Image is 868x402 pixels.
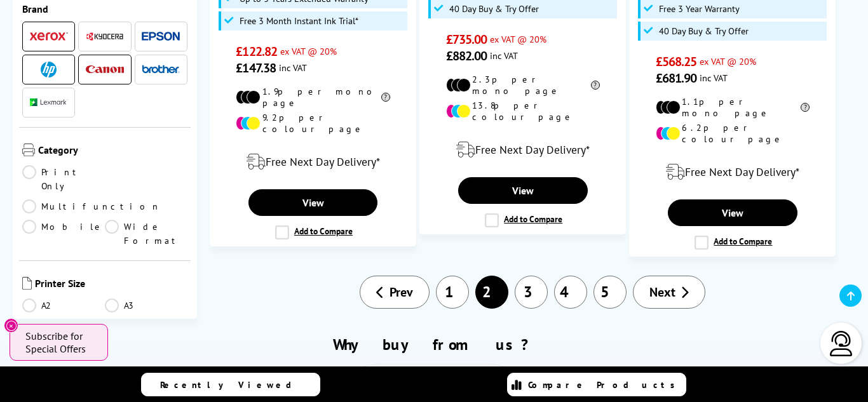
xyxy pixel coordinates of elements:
a: 5 [593,276,627,309]
span: inc VAT [490,50,518,62]
a: Kyocera [86,29,124,44]
img: Category [22,144,35,156]
img: Lexmark [30,98,68,106]
span: Brand [22,3,187,15]
a: HP [30,62,68,77]
a: View [668,199,797,226]
span: 40 Day Buy & Try Offer [659,26,749,36]
li: 9.2p per colour page [236,112,390,135]
img: Xerox [30,32,68,41]
span: ex VAT @ 20% [700,55,756,67]
a: Prev [360,276,430,309]
span: £568.25 [656,53,697,70]
span: £681.90 [656,70,697,86]
a: 1 [436,276,469,309]
span: 40 Day Buy & Try Offer [449,4,539,14]
span: Recently Viewed [160,379,304,391]
a: Canon [86,62,124,77]
span: Printer Size [35,277,187,292]
span: Next [649,284,675,300]
h2: Why buy from us? [26,335,842,354]
a: A3 [105,298,187,312]
a: Lexmark [30,95,68,111]
img: user-headset-light.svg [829,331,854,356]
span: £122.82 [236,43,277,60]
img: HP [41,62,57,77]
a: A2 [22,298,105,312]
a: Compare Products [507,373,686,396]
div: modal_delivery [636,154,829,190]
img: Epson [142,32,180,41]
img: Brother [142,65,180,74]
a: Print Only [22,165,105,193]
button: Close [4,318,18,333]
a: 4 [554,276,587,309]
img: Canon [86,65,124,74]
a: View [458,177,588,204]
div: modal_delivery [217,144,409,180]
span: inc VAT [279,62,307,74]
img: Kyocera [86,32,124,41]
a: View [248,189,378,216]
span: Free 3 Year Warranty [659,4,740,14]
span: ex VAT @ 20% [280,45,337,57]
label: Add to Compare [485,213,562,227]
li: 2.3p per mono page [446,74,600,97]
a: Mobile [22,220,105,248]
a: Xerox [30,29,68,44]
span: £882.00 [446,48,487,64]
span: Free 3 Month Instant Ink Trial* [240,16,358,26]
li: 1.1p per mono page [656,96,810,119]
a: Wide Format [105,220,187,248]
span: Compare Products [528,379,682,391]
label: Add to Compare [275,225,353,239]
li: 6.2p per colour page [656,122,810,145]
span: £735.00 [446,31,487,48]
a: 3 [515,276,548,309]
a: Next [633,276,705,309]
span: £147.38 [236,60,276,76]
li: 13.8p per colour page [446,100,600,123]
a: Epson [142,29,180,44]
li: 1.9p per mono page [236,86,390,109]
label: Add to Compare [695,236,772,250]
span: inc VAT [700,72,728,84]
span: ex VAT @ 20% [490,33,546,45]
span: Subscribe for Special Offers [25,330,95,355]
span: Prev [390,284,413,300]
a: Multifunction [22,199,161,213]
span: Category [38,144,187,159]
a: Brother [142,62,180,77]
a: Recently Viewed [141,373,320,396]
img: Printer Size [22,277,32,290]
div: modal_delivery [426,132,619,168]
